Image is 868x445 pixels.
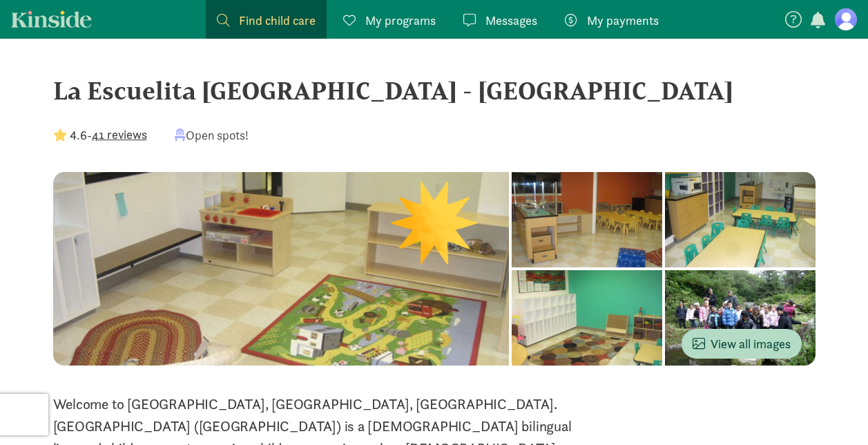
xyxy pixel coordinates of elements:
button: View all images [682,329,802,359]
div: - [53,126,147,144]
strong: 4.6 [70,127,87,143]
span: View all images [693,334,791,353]
span: Messages [485,11,537,30]
div: La Escuelita [GEOGRAPHIC_DATA] - [GEOGRAPHIC_DATA] [53,72,816,109]
button: 41 reviews [92,125,147,144]
span: Find child care [239,11,316,30]
span: My programs [365,11,436,30]
a: Kinside [11,10,92,28]
div: Open spots! [175,126,249,144]
span: My payments [587,11,659,30]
